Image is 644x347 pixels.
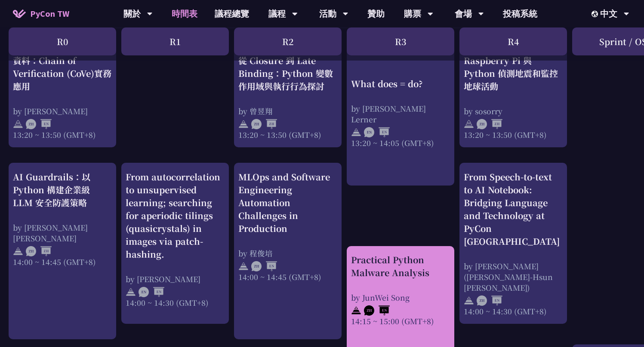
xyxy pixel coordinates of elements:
[351,292,450,303] div: by JunWei Song
[126,297,225,308] div: 14:00 ~ 14:30 (GMT+8)
[464,41,563,93] div: Raspberry Shake - 用 Raspberry Pi 與 Python 偵測地震和監控地球活動
[13,119,23,129] img: svg+xml;base64,PHN2ZyB4bWxucz0iaHR0cDovL3d3dy53My5vcmcvMjAwMC9zdmciIHdpZHRoPSIyNCIgaGVpZ2h0PSIyNC...
[464,129,563,140] div: 13:20 ~ 13:50 (GMT+8)
[13,222,112,244] div: by [PERSON_NAME] [PERSON_NAME]
[26,246,52,256] img: ZHZH.38617ef.svg
[351,305,361,316] img: svg+xml;base64,PHN2ZyB4bWxucz0iaHR0cDovL3d3dy53My5vcmcvMjAwMC9zdmciIHdpZHRoPSIyNCIgaGVpZ2h0PSIyNC...
[13,256,112,267] div: 14:00 ~ 14:45 (GMT+8)
[238,119,249,129] img: svg+xml;base64,PHN2ZyB4bWxucz0iaHR0cDovL3d3dy53My5vcmcvMjAwMC9zdmciIHdpZHRoPSIyNCIgaGVpZ2h0PSIyNC...
[121,27,229,55] div: R1
[351,127,361,137] img: svg+xml;base64,PHN2ZyB4bWxucz0iaHR0cDovL3d3dy53My5vcmcvMjAwMC9zdmciIHdpZHRoPSIyNCIgaGVpZ2h0PSIyNC...
[126,274,225,284] div: by [PERSON_NAME]
[13,170,112,209] div: AI Guardrails：以 Python 構建企業級 LLM 安全防護策略
[238,248,337,259] div: by 程俊培
[351,137,450,148] div: 13:20 ~ 14:05 (GMT+8)
[238,54,337,93] div: 從 Closure 到 Late Binding：Python 變數作用域與執行行為探討
[351,316,450,326] div: 14:15 ~ 15:00 (GMT+8)
[30,7,69,20] span: PyCon TW
[364,127,390,137] img: ENEN.5a408d1.svg
[464,295,474,306] img: svg+xml;base64,PHN2ZyB4bWxucz0iaHR0cDovL3d3dy53My5vcmcvMjAwMC9zdmciIHdpZHRoPSIyNCIgaGVpZ2h0PSIyNC...
[13,170,112,332] a: AI Guardrails：以 Python 構建企業級 LLM 安全防護策略 by [PERSON_NAME] [PERSON_NAME] 14:00 ~ 14:45 (GMT+8)
[464,41,563,140] a: Raspberry Shake - 用 Raspberry Pi 與 Python 偵測地震和監控地球活動 by sosorry 13:20 ~ 13:50 (GMT+8)
[13,41,112,93] div: 以LLM攜手Python驗證資料：Chain of Verification (CoVe)實務應用
[464,170,563,248] div: From Speech-to-text to AI Notebook: Bridging Language and Technology at PyCon [GEOGRAPHIC_DATA]
[238,106,337,116] div: by 曾昱翔
[4,3,78,24] a: PyCon TW
[351,77,450,90] div: What does = do?
[9,27,116,55] div: R0
[592,11,600,17] img: Locale Icon
[477,295,502,306] img: ZHEN.371966e.svg
[251,119,277,129] img: ZHZH.38617ef.svg
[464,106,563,116] div: by sosorry
[13,246,23,256] img: svg+xml;base64,PHN2ZyB4bWxucz0iaHR0cDovL3d3dy53My5vcmcvMjAwMC9zdmciIHdpZHRoPSIyNCIgaGVpZ2h0PSIyNC...
[251,261,277,271] img: ZHEN.371966e.svg
[234,27,342,55] div: R2
[238,129,337,140] div: 13:20 ~ 13:50 (GMT+8)
[139,287,164,297] img: ENEN.5a408d1.svg
[477,119,502,129] img: ZHZH.38617ef.svg
[126,170,225,317] a: From autocorrelation to unsupervised learning; searching for aperiodic tilings (quasicrystals) in...
[238,170,337,235] div: MLOps and Software Engineering Automation Challenges in Production
[351,41,450,178] a: What does = do? by [PERSON_NAME] Lerner 13:20 ~ 14:05 (GMT+8)
[464,119,474,129] img: svg+xml;base64,PHN2ZyB4bWxucz0iaHR0cDovL3d3dy53My5vcmcvMjAwMC9zdmciIHdpZHRoPSIyNCIgaGVpZ2h0PSIyNC...
[459,27,567,55] div: R4
[13,9,26,18] img: Home icon of PyCon TW 2025
[13,106,112,116] div: by [PERSON_NAME]
[364,305,390,316] img: ZHEN.371966e.svg
[126,287,136,297] img: svg+xml;base64,PHN2ZyB4bWxucz0iaHR0cDovL3d3dy53My5vcmcvMjAwMC9zdmciIHdpZHRoPSIyNCIgaGVpZ2h0PSIyNC...
[464,306,563,317] div: 14:00 ~ 14:30 (GMT+8)
[464,170,563,317] a: From Speech-to-text to AI Notebook: Bridging Language and Technology at PyCon [GEOGRAPHIC_DATA] b...
[347,27,454,55] div: R3
[351,253,450,279] div: Practical Python Malware Analysis
[26,119,52,129] img: ZHEN.371966e.svg
[13,41,112,140] a: 以LLM攜手Python驗證資料：Chain of Verification (CoVe)實務應用 by [PERSON_NAME] 13:20 ~ 13:50 (GMT+8)
[13,129,112,140] div: 13:20 ~ 13:50 (GMT+8)
[126,170,225,261] div: From autocorrelation to unsupervised learning; searching for aperiodic tilings (quasicrystals) in...
[238,261,249,271] img: svg+xml;base64,PHN2ZyB4bWxucz0iaHR0cDovL3d3dy53My5vcmcvMjAwMC9zdmciIHdpZHRoPSIyNCIgaGVpZ2h0PSIyNC...
[238,41,337,140] a: 從 Closure 到 Late Binding：Python 變數作用域與執行行為探討 by 曾昱翔 13:20 ~ 13:50 (GMT+8)
[351,103,450,125] div: by [PERSON_NAME] Lerner
[238,271,337,282] div: 14:00 ~ 14:45 (GMT+8)
[464,261,563,293] div: by [PERSON_NAME]([PERSON_NAME]-Hsun [PERSON_NAME])
[238,170,337,332] a: MLOps and Software Engineering Automation Challenges in Production by 程俊培 14:00 ~ 14:45 (GMT+8)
